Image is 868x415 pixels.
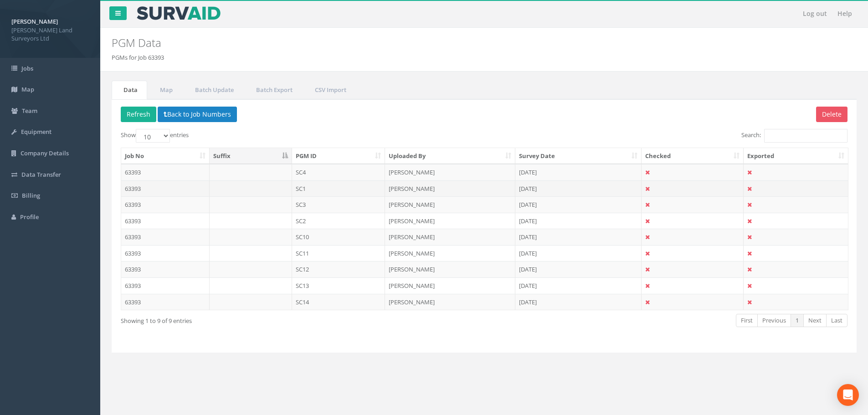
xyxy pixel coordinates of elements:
[515,213,642,229] td: [DATE]
[515,261,642,277] td: [DATE]
[385,277,515,294] td: [PERSON_NAME]
[385,294,515,310] td: [PERSON_NAME]
[158,107,237,122] button: Back to Job Numbers
[22,191,40,200] span: Billing
[292,261,385,277] td: SC12
[121,229,210,245] td: 63393
[642,148,744,164] th: Checked: activate to sort column ascending
[20,213,39,221] span: Profile
[744,148,848,164] th: Exported: activate to sort column ascending
[292,245,385,261] td: SC11
[292,196,385,213] td: SC3
[303,81,356,99] a: CSV Import
[21,64,33,72] span: Jobs
[11,15,89,43] a: [PERSON_NAME] [PERSON_NAME] Land Surveyors Ltd
[292,148,385,164] th: PGM ID: activate to sort column ascending
[22,107,37,115] span: Team
[121,313,416,325] div: Showing 1 to 9 of 9 entries
[816,107,847,122] button: Delete
[826,314,847,327] a: Last
[148,81,182,99] a: Map
[121,180,210,197] td: 63393
[121,277,210,294] td: 63393
[121,148,210,164] th: Job No: activate to sort column ascending
[112,81,147,99] a: Data
[121,261,210,277] td: 63393
[121,129,189,143] label: Show entries
[385,164,515,180] td: [PERSON_NAME]
[11,17,58,26] strong: [PERSON_NAME]
[244,81,302,99] a: Batch Export
[385,148,515,164] th: Uploaded By: activate to sort column ascending
[803,314,827,327] a: Next
[515,229,642,245] td: [DATE]
[292,164,385,180] td: SC4
[385,261,515,277] td: [PERSON_NAME]
[385,180,515,197] td: [PERSON_NAME]
[515,164,642,180] td: [DATE]
[112,37,730,49] h2: PGM Data
[11,26,89,43] span: [PERSON_NAME] Land Surveyors Ltd
[515,277,642,294] td: [DATE]
[121,196,210,213] td: 63393
[515,148,642,164] th: Survey Date: activate to sort column ascending
[385,245,515,261] td: [PERSON_NAME]
[385,196,515,213] td: [PERSON_NAME]
[515,180,642,197] td: [DATE]
[121,164,210,180] td: 63393
[21,149,69,157] span: Company Details
[764,129,847,143] input: Search:
[210,148,292,164] th: Suffix: activate to sort column descending
[837,384,859,406] div: Open Intercom Messenger
[385,213,515,229] td: [PERSON_NAME]
[757,314,791,327] a: Previous
[121,107,156,122] button: Refresh
[121,213,210,229] td: 63393
[183,81,243,99] a: Batch Update
[515,196,642,213] td: [DATE]
[21,170,61,179] span: Data Transfer
[21,128,51,136] span: Equipment
[136,129,170,143] select: Showentries
[515,294,642,310] td: [DATE]
[515,245,642,261] td: [DATE]
[121,245,210,261] td: 63393
[736,314,758,327] a: First
[292,213,385,229] td: SC2
[385,229,515,245] td: [PERSON_NAME]
[21,85,34,93] span: Map
[292,294,385,310] td: SC14
[292,229,385,245] td: SC10
[292,180,385,197] td: SC1
[112,53,164,62] li: PGMs for Job 63393
[741,129,847,143] label: Search:
[121,294,210,310] td: 63393
[791,314,804,327] a: 1
[292,277,385,294] td: SC13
